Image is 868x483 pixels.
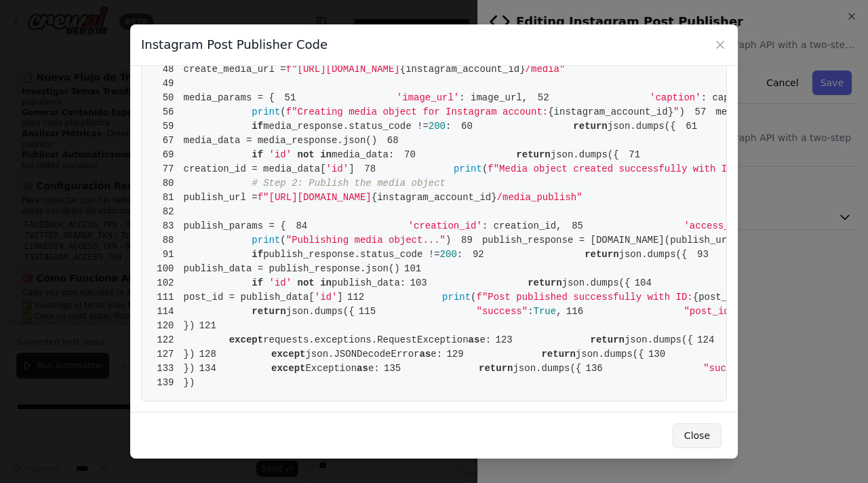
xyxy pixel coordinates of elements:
[591,334,625,345] span: return
[252,107,280,117] span: print
[280,235,285,246] span: (
[153,176,184,191] span: 80
[471,292,476,303] span: (
[462,248,494,262] span: 92
[153,363,195,374] span: })
[477,306,528,317] span: "success"
[446,235,451,246] span: )
[684,306,735,317] span: "post_id"
[703,363,755,374] span: "success"
[153,320,195,331] span: })
[693,333,724,347] span: 124
[687,248,718,262] span: 93
[153,248,184,262] span: 91
[528,306,533,317] span: :
[153,305,184,319] span: 114
[153,135,377,146] span: media_data = media_response.json()
[195,319,226,333] span: 121
[337,292,342,303] span: ]
[343,290,374,305] span: 112
[429,121,446,132] span: 200
[357,363,368,374] span: as
[650,92,701,103] span: 'caption'
[491,333,522,347] span: 123
[252,121,263,132] span: if
[252,306,285,317] span: return
[305,363,357,374] span: Exception
[305,349,419,360] span: json.JSONDecodeError
[153,105,184,119] span: 56
[451,119,482,134] span: 60
[585,249,618,260] span: return
[153,376,184,390] span: 139
[576,349,644,360] span: json.dumps({
[676,119,707,134] span: 61
[644,347,675,362] span: 130
[184,163,326,174] span: creation_id = media_data[
[184,192,258,203] span: publish_url =
[548,107,673,117] span: {instagram_account_id}
[184,292,315,303] span: post_id = publish_data[
[153,290,184,305] span: 111
[326,163,349,174] span: 'id'
[252,149,263,160] span: if
[497,192,583,203] span: /media_publish"
[541,349,575,360] span: return
[573,121,607,132] span: return
[685,105,716,119] span: 57
[252,178,446,189] span: # Step 2: Publish the media object
[528,277,561,288] span: return
[320,277,332,288] span: in
[440,249,457,260] span: 200
[298,149,315,160] span: not
[153,333,184,347] span: 122
[397,92,459,103] span: 'image_url'
[184,64,286,75] span: create_media_url =
[252,249,263,260] span: if
[252,235,280,246] span: print
[286,107,548,117] span: f"Creating media object for Instagram account:
[380,362,411,376] span: 135
[457,249,462,260] span: :
[451,233,482,248] span: 89
[479,334,491,345] span: e:
[153,362,184,376] span: 133
[258,192,372,203] span: f"[URL][DOMAIN_NAME]
[153,319,184,333] span: 120
[153,219,184,233] span: 83
[516,149,550,160] span: return
[679,107,684,117] span: )
[332,149,394,160] span: media_data:
[153,91,184,105] span: 50
[195,362,226,376] span: 134
[153,92,275,103] span: media_params = {
[454,163,482,174] span: print
[608,121,676,132] span: json.dumps({
[153,148,184,162] span: 69
[153,233,184,248] span: 88
[459,92,528,103] span: : image_url,
[229,334,263,345] span: except
[400,64,526,75] span: {instagram_account_id}
[684,220,764,231] span: 'access_token'
[355,305,386,319] span: 115
[271,349,305,360] span: except
[153,263,400,274] span: publish_data = publish_response.json()
[153,62,184,77] span: 48
[528,91,559,105] span: 52
[153,220,286,231] span: publish_params = {
[153,349,195,360] span: })
[298,277,315,288] span: not
[451,235,858,246] span: publish_response = [DOMAIN_NAME](publish_url, data=publish_params)
[153,276,184,290] span: 102
[286,64,400,75] span: f"[URL][DOMAIN_NAME]
[252,277,263,288] span: if
[315,292,338,303] span: 'id'
[442,292,471,303] span: print
[431,349,442,360] span: e:
[141,35,328,54] h3: Instagram Post Publisher Code
[477,292,693,303] span: f"Post published successfully with ID:
[513,363,581,374] span: json.dumps({
[446,121,451,132] span: :
[153,347,184,362] span: 127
